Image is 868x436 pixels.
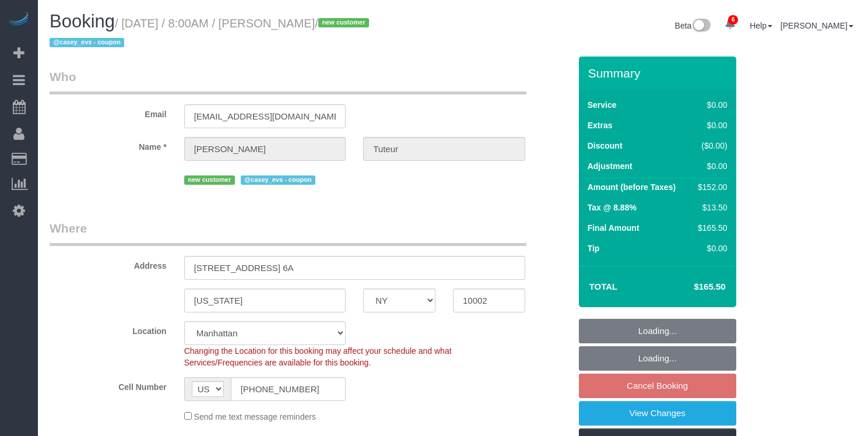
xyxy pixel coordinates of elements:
label: Tax @ 8.88% [588,202,637,213]
strong: Total [589,282,618,291]
div: $0.00 [693,160,727,172]
label: Tip [588,242,600,254]
label: Final Amount [588,222,639,234]
input: First Name [184,137,346,161]
input: Zip Code [453,289,525,312]
small: / [DATE] / 8:00AM / [PERSON_NAME] [50,17,372,50]
h4: $165.50 [659,282,725,292]
div: ($0.00) [693,140,727,152]
a: 6 [719,12,742,37]
a: Beta [675,21,711,30]
span: 6 [728,15,738,24]
label: Extras [588,119,613,131]
legend: Where [50,220,526,246]
h3: Summary [588,66,730,80]
input: Last Name [363,137,525,161]
div: $0.00 [693,119,727,131]
legend: Who [50,68,526,94]
img: Automaid Logo [7,12,30,28]
label: Adjustment [588,160,632,172]
span: @casey_evs - coupon [241,175,315,185]
label: Amount (before Taxes) [588,181,676,193]
span: @casey_evs - coupon [50,38,124,47]
input: Cell Number [231,377,346,401]
input: City [184,289,346,312]
a: [PERSON_NAME] [781,21,853,30]
span: Changing the Location for this booking may affect your schedule and what Services/Frequencies are... [184,346,452,367]
label: Address [41,256,175,272]
label: Discount [588,140,623,152]
div: $0.00 [693,99,727,111]
div: $152.00 [693,181,727,193]
label: Name * [41,137,175,153]
div: $13.50 [693,202,727,213]
span: Booking [50,11,115,31]
label: Email [41,104,175,120]
label: Cell Number [41,377,175,393]
img: New interface [691,19,711,34]
div: $165.50 [693,222,727,234]
span: new customer [318,18,369,27]
a: View Changes [579,401,736,426]
div: $0.00 [693,242,727,254]
input: Email [184,104,346,128]
span: Send me text message reminders [194,412,316,421]
label: Location [41,321,175,337]
a: Help [750,21,772,30]
label: Service [588,99,617,111]
span: new customer [184,175,235,185]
